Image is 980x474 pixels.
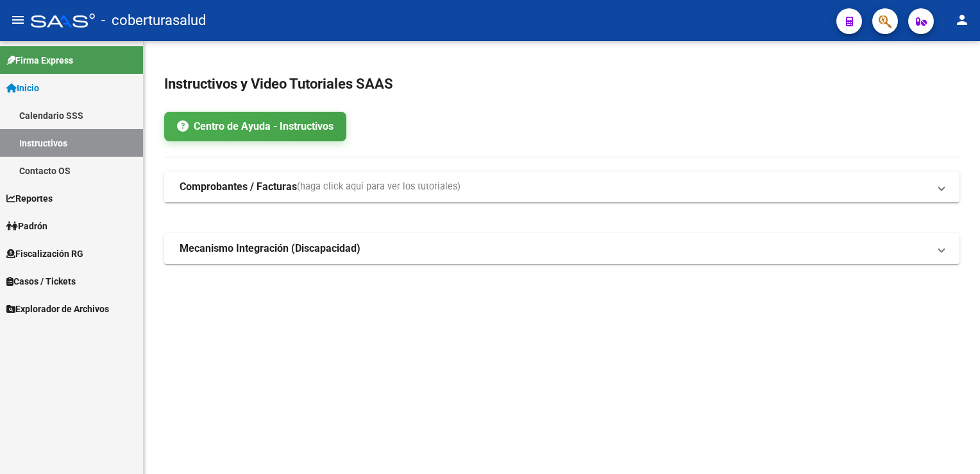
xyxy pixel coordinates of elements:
[6,53,73,67] span: Firma Express
[6,219,47,233] span: Padrón
[164,112,346,141] a: Centro de Ayuda - Instructivos
[164,72,959,96] h2: Instructivos y Video Tutoriales SAAS
[180,241,360,256] strong: Mecanismo Integración (Discapacidad)
[6,247,83,261] span: Fiscalización RG
[6,81,39,95] span: Inicio
[10,12,26,28] mat-icon: menu
[101,6,206,35] span: - coberturasalud
[6,191,53,206] span: Reportes
[936,430,967,461] iframe: Intercom live chat
[954,12,970,28] mat-icon: person
[180,180,297,194] strong: Comprobantes / Facturas
[6,274,76,288] span: Casos / Tickets
[297,180,460,194] span: (haga click aquí para ver los tutoriales)
[164,171,959,202] mat-expansion-panel-header: Comprobantes / Facturas(haga click aquí para ver los tutoriales)
[6,302,109,316] span: Explorador de Archivos
[164,233,959,264] mat-expansion-panel-header: Mecanismo Integración (Discapacidad)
